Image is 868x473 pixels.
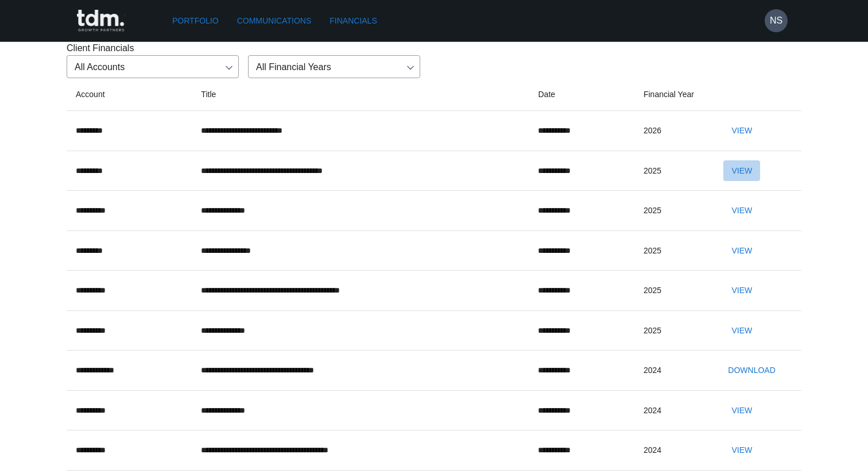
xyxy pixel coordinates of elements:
[634,351,714,391] td: 2024
[248,55,420,78] div: All Financial Years
[67,41,801,55] p: Client Financials
[723,120,760,141] button: View
[634,191,714,231] td: 2025
[634,78,714,111] th: Financial Year
[232,10,316,32] a: Communications
[765,9,788,32] button: NS
[723,160,760,182] button: View
[723,200,760,221] button: View
[634,390,714,430] td: 2024
[723,240,760,262] button: View
[723,320,760,341] button: View
[634,271,714,311] td: 2025
[634,430,714,471] td: 2024
[634,230,714,271] td: 2025
[723,360,780,381] button: Download
[634,151,714,191] td: 2025
[723,400,760,421] button: View
[168,10,223,32] a: Portfolio
[634,111,714,151] td: 2026
[67,55,239,78] div: All Accounts
[770,14,782,28] h6: NS
[192,78,529,111] th: Title
[634,310,714,351] td: 2025
[723,440,760,461] button: View
[529,78,634,111] th: Date
[325,10,381,32] a: Financials
[723,280,760,301] button: View
[67,78,192,111] th: Account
